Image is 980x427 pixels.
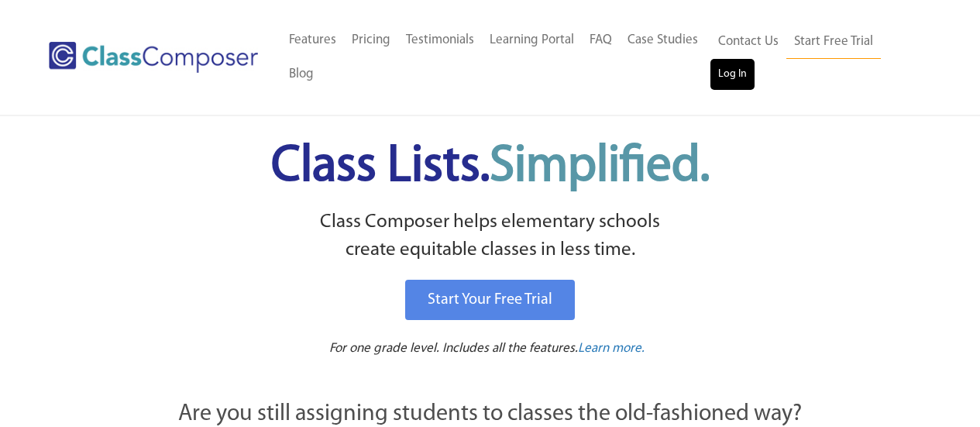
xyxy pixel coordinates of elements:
[482,23,582,57] a: Learning Portal
[710,25,920,90] nav: Header Menu
[786,25,881,60] a: Start Free Trial
[93,208,888,265] p: Class Composer helps elementary schools create equitable classes in less time.
[344,23,398,57] a: Pricing
[490,142,710,192] span: Simplified.
[710,59,755,90] a: Log In
[281,23,344,57] a: Features
[49,42,258,73] img: Class Composer
[582,23,620,57] a: FAQ
[271,142,710,192] span: Class Lists.
[620,23,706,57] a: Case Studies
[281,23,710,91] nav: Header Menu
[329,342,578,355] span: For one grade level. Includes all the features.
[710,25,786,59] a: Contact Us
[405,280,575,320] a: Start Your Free Trial
[578,339,645,359] a: Learn more.
[281,57,322,91] a: Blog
[428,292,552,308] span: Start Your Free Trial
[578,342,645,355] span: Learn more.
[398,23,482,57] a: Testimonials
